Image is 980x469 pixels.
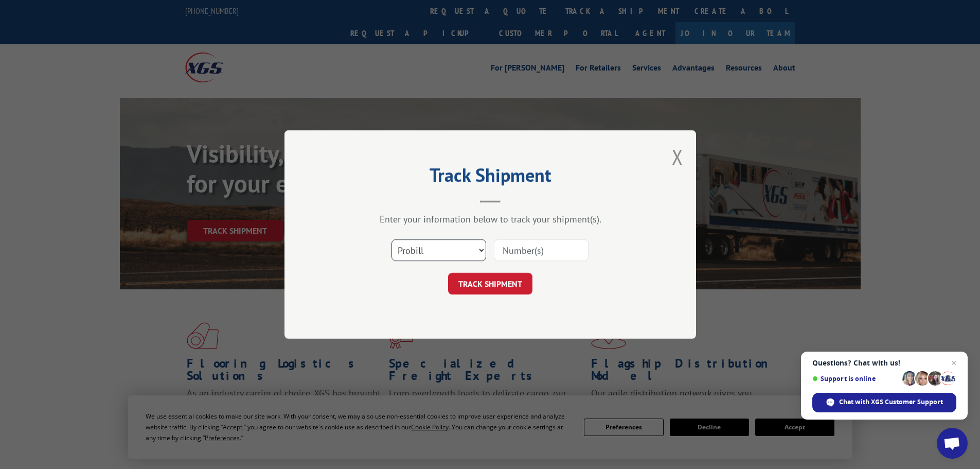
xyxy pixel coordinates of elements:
[812,393,956,412] div: Chat with XGS Customer Support
[448,273,532,294] button: TRACK SHIPMENT
[937,428,968,459] div: Open chat
[494,239,589,261] input: Number(s)
[336,168,645,187] h2: Track Shipment
[812,359,956,367] span: Questions? Chat with us!
[839,397,943,407] span: Chat with XGS Customer Support
[672,143,683,170] button: Close modal
[812,375,899,383] span: Support is online
[336,213,645,225] div: Enter your information below to track your shipment(s).
[948,357,960,369] span: Close chat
